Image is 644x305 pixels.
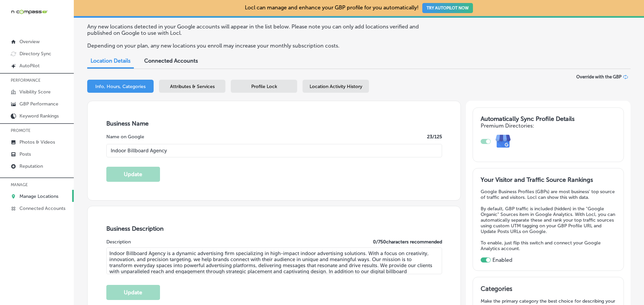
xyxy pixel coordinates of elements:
[422,3,473,13] button: TRY AUTOPILOT NOW
[87,23,440,36] p: Any new locations detected in your Google accounts will appear in the list below. Please note you...
[144,58,198,64] span: Connected Accounts
[310,84,362,89] span: Location Activity History
[19,63,40,69] p: AutoPilot
[11,9,48,15] img: 660ab0bf-5cc7-4cb8-ba1c-48b5ae0f18e60NCTV_CLogo_TV_Black_-500x88.png
[106,120,442,127] h3: Business Name
[19,206,65,211] p: Connected Accounts
[19,113,59,119] p: Keyword Rankings
[106,167,160,182] button: Update
[19,151,31,157] p: Posts
[481,285,616,295] h3: Categories
[95,84,146,89] span: Info, Hours, Categories
[106,239,131,245] label: Description
[87,43,440,49] p: Depending on your plan, any new locations you enroll may increase your monthly subscription costs.
[481,206,616,234] p: By default, GBP traffic is included (hidden) in the "Google Organic" Sources item in Google Analy...
[576,74,622,79] span: Override with the GBP
[481,189,616,200] p: Google Business Profiles (GBPs) are most business' top source of traffic and visitors. Locl can s...
[106,285,160,300] button: Update
[481,123,616,129] h4: Premium Directories:
[91,58,130,64] span: Location Details
[106,225,442,232] h3: Business Description
[106,134,144,140] label: Name on Google
[491,129,516,154] img: e7ababfa220611ac49bdb491a11684a6.png
[19,89,51,95] p: Visibility Score
[19,163,43,169] p: Reputation
[427,134,442,140] label: 23 /125
[19,139,55,145] p: Photos & Videos
[170,84,215,89] span: Attributes & Services
[251,84,277,89] span: Profile Lock
[19,39,40,45] p: Overview
[19,101,58,107] p: GBP Performance
[481,115,616,123] h3: Automatically Sync Profile Details
[481,176,616,183] h3: Your Visitor and Traffic Source Rankings
[19,194,58,199] p: Manage Locations
[106,144,442,157] input: Enter Location Name
[373,239,442,245] label: 0 / 750 characters recommended
[19,51,51,57] p: Directory Sync
[481,240,616,251] p: To enable, just flip this switch and connect your Google Analytics account.
[492,257,513,263] label: Enabled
